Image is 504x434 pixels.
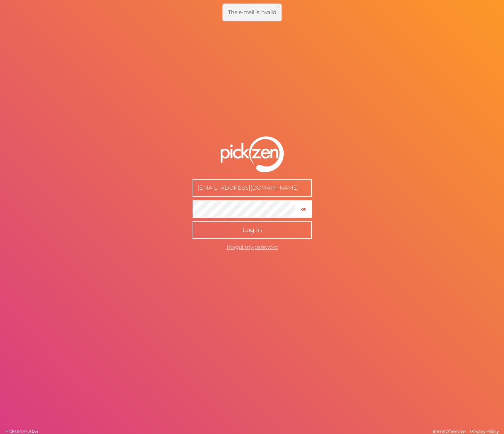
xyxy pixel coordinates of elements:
input: E-mail [193,179,312,197]
a: I forgot my password [227,244,278,250]
a: Terms of Service [430,428,468,434]
img: pz-logo-white.png [221,136,284,172]
span: × [276,1,281,12]
span: Terms of Service [432,428,466,434]
span: Log in [242,226,262,234]
span: Privacy Policy [470,428,499,434]
span: The e-mail is invalid [228,9,276,15]
a: Privacy Policy [468,428,500,434]
button: Log in [193,221,312,239]
a: Pickzen © 2025 [4,428,39,434]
